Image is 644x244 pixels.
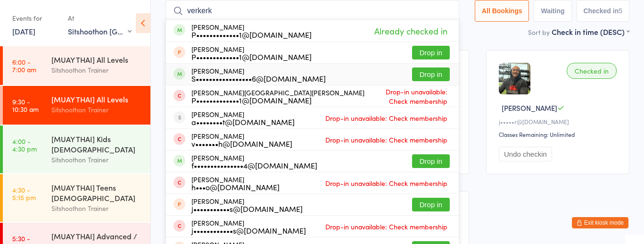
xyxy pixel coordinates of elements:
[51,54,142,65] div: [MUAY THAI] All Levels
[191,53,312,60] div: P•••••••••••••1@[DOMAIN_NAME]
[191,118,295,126] div: a••••••••t@[DOMAIN_NAME]
[323,133,450,147] span: Drop-in unavailable: Check membership
[12,137,37,152] time: 4:00 - 4:30 pm
[191,161,317,169] div: f•••••••••••••••4@[DOMAIN_NAME]
[3,174,150,222] a: 4:30 -5:15 pm[MUAY THAI] Teens [DEMOGRAPHIC_DATA]Sitshoothon Trainer
[51,134,142,154] div: [MUAY THAI] Kids [DEMOGRAPHIC_DATA]
[12,58,36,73] time: 6:00 - 7:00 am
[191,110,295,126] div: [PERSON_NAME]
[51,104,142,115] div: Sitshoothon Trainer
[191,45,312,60] div: [PERSON_NAME]
[323,176,450,190] span: Drop-in unavailable: Check membership
[191,67,326,82] div: [PERSON_NAME]
[499,118,619,126] div: j•••••r@[DOMAIN_NAME]
[412,46,450,59] button: Drop in
[191,176,280,191] div: [PERSON_NAME]
[499,147,552,161] button: Undo checkin
[499,63,530,94] img: image1728339966.png
[12,98,39,113] time: 9:30 - 10:30 am
[502,103,557,113] span: [PERSON_NAME]
[191,154,317,169] div: [PERSON_NAME]
[191,205,303,212] div: j•••••••••••s@[DOMAIN_NAME]
[619,7,622,15] div: 5
[191,75,326,82] div: S•••••••••••••••••6@[DOMAIN_NAME]
[528,27,550,37] label: Sort by
[323,111,450,125] span: Drop-in unavailable: Check membership
[51,94,142,104] div: [MUAY THAI] All Levels
[364,84,450,108] span: Drop-in unavailable: Check membership
[12,10,58,26] div: Events for
[68,26,132,36] div: Sitshoothon [GEOGRAPHIC_DATA]
[51,203,142,214] div: Sitshoothon Trainer
[412,198,450,211] button: Drop in
[412,67,450,81] button: Drop in
[191,219,306,234] div: [PERSON_NAME]
[191,140,292,147] div: v•••••••h@[DOMAIN_NAME]
[51,182,142,203] div: [MUAY THAI] Teens [DEMOGRAPHIC_DATA]
[191,227,306,234] div: j••••••••••••s@[DOMAIN_NAME]
[323,219,450,234] span: Drop-in unavailable: Check membership
[191,132,292,147] div: [PERSON_NAME]
[51,65,142,76] div: Sitshoothon Trainer
[51,154,142,165] div: Sitshoothon Trainer
[191,96,364,104] div: P•••••••••••••1@[DOMAIN_NAME]
[12,26,35,36] a: [DATE]
[68,10,132,26] div: At
[499,130,619,138] div: Classes Remaining: Unlimited
[191,89,364,104] div: [PERSON_NAME][GEOGRAPHIC_DATA][PERSON_NAME]
[572,217,628,228] button: Exit kiosk mode
[567,63,617,79] div: Checked in
[191,23,312,38] div: [PERSON_NAME]
[3,46,150,85] a: 6:00 -7:00 am[MUAY THAI] All LevelsSitshoothon Trainer
[552,26,629,37] div: Check in time (DESC)
[12,186,36,201] time: 4:30 - 5:15 pm
[191,197,303,212] div: [PERSON_NAME]
[191,31,312,38] div: P•••••••••••••1@[DOMAIN_NAME]
[372,23,450,39] span: Already checked in
[3,86,150,125] a: 9:30 -10:30 am[MUAY THAI] All LevelsSitshoothon Trainer
[191,183,280,191] div: h•••o@[DOMAIN_NAME]
[3,126,150,173] a: 4:00 -4:30 pm[MUAY THAI] Kids [DEMOGRAPHIC_DATA]Sitshoothon Trainer
[412,154,450,168] button: Drop in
